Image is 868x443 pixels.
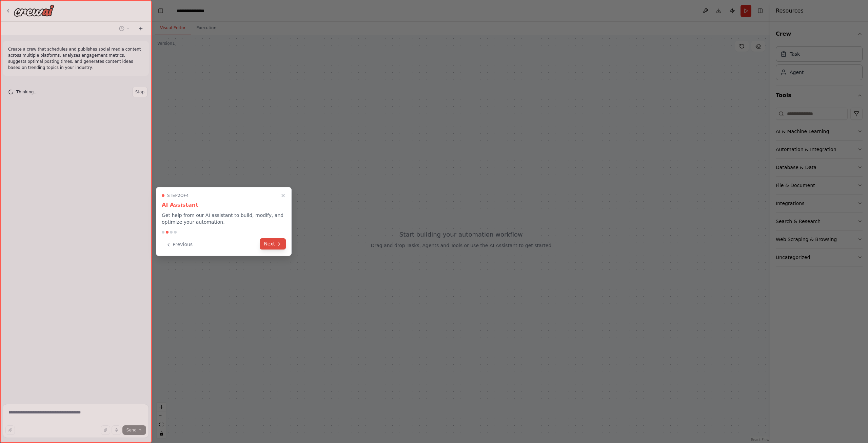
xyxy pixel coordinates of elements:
h3: AI Assistant [162,201,286,209]
p: Get help from our AI assistant to build, modify, and optimize your automation. [162,212,286,225]
button: Previous [162,239,197,250]
span: Step 2 of 4 [167,193,189,198]
button: Hide left sidebar [156,6,165,16]
button: Close walkthrough [279,191,287,200]
button: Next [260,238,286,250]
